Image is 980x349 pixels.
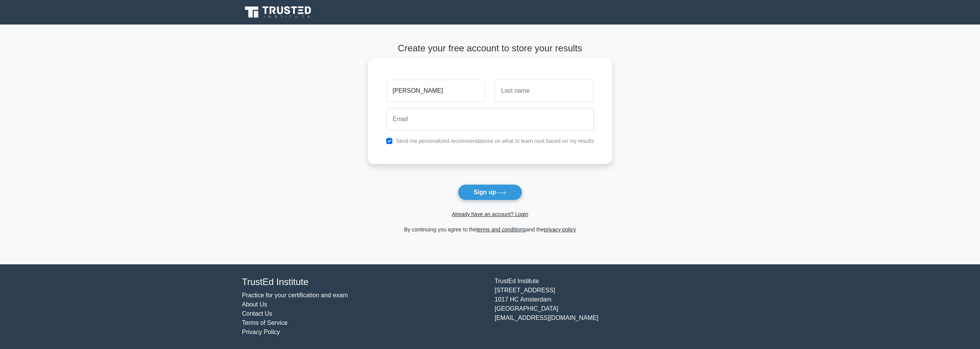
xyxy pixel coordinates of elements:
[242,292,348,298] a: Practice for your certification and exam
[490,277,743,337] div: TrustEd Institute [STREET_ADDRESS] 1017 HC Amsterdam [GEOGRAPHIC_DATA] [EMAIL_ADDRESS][DOMAIN_NAME]
[386,80,485,102] input: First name
[368,43,612,54] h4: Create your free account to store your results
[242,301,267,308] a: About Us
[242,320,287,326] a: Terms of Service
[242,277,485,288] h4: TrustEd Institute
[458,184,522,200] button: Sign up
[363,225,617,234] div: By continuing you agree to the and the
[452,211,528,217] a: Already have an account? Login
[477,226,526,233] a: terms and conditions
[386,108,594,130] input: Email
[544,226,576,233] a: privacy policy
[495,80,594,102] input: Last name
[242,310,272,317] a: Contact Us
[396,138,594,144] label: Send me personalized recommendations on what to learn next based on my results
[242,329,280,335] a: Privacy Policy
